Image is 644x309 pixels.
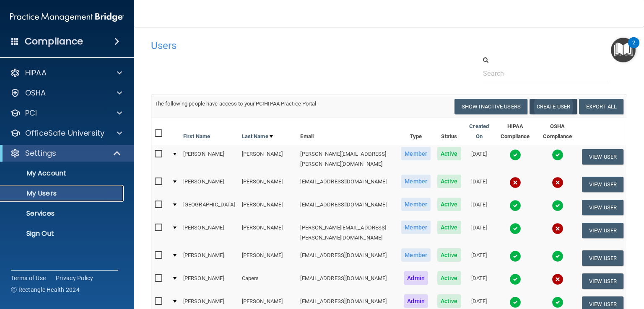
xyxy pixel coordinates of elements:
a: HIPAA [10,68,122,78]
a: Terms of Use [11,274,46,282]
button: Create User [530,99,577,114]
span: Active [437,248,461,262]
span: Member [401,175,431,188]
td: [EMAIL_ADDRESS][DOMAIN_NAME] [297,196,398,219]
p: HIPAA [25,68,47,78]
button: Open Resource Center, 2 new notifications [611,38,636,62]
td: [PERSON_NAME] [180,219,239,247]
th: Type [398,118,434,145]
h4: Users [151,40,423,51]
a: Privacy Policy [56,274,93,282]
p: My Users [5,189,120,198]
td: [EMAIL_ADDRESS][DOMAIN_NAME] [297,247,398,270]
td: [PERSON_NAME] [239,247,297,270]
img: tick.e7d51cea.svg [509,223,521,234]
div: 2 [632,43,635,54]
img: PMB logo [10,9,124,26]
td: [DATE] [465,145,494,173]
td: [DATE] [465,173,494,196]
span: Member [401,147,431,160]
p: OSHA [25,88,46,98]
td: [GEOGRAPHIC_DATA] [180,196,239,219]
td: [PERSON_NAME] [239,145,297,173]
td: [DATE] [465,196,494,219]
a: Created On [468,121,491,142]
td: [PERSON_NAME] [180,173,239,196]
img: tick.e7d51cea.svg [552,296,563,308]
p: PCI [25,108,37,118]
td: Capers [239,270,297,293]
a: Settings [10,148,122,158]
button: View User [582,177,623,192]
img: tick.e7d51cea.svg [552,149,563,161]
th: Status [434,118,465,145]
span: Member [401,198,431,211]
span: Admin [404,294,428,308]
img: cross.ca9f0e7f.svg [552,177,563,188]
th: HIPAA Compliance [494,118,537,145]
span: Active [437,147,461,160]
td: [DATE] [465,219,494,247]
td: [EMAIL_ADDRESS][DOMAIN_NAME] [297,173,398,196]
td: [DATE] [465,270,494,293]
a: OfficeSafe University [10,128,122,138]
button: View User [582,149,623,165]
button: View User [582,223,623,238]
p: Sign Out [5,229,120,238]
a: OSHA [10,88,122,98]
span: Active [437,294,461,308]
td: [DATE] [465,247,494,270]
h4: Compliance [25,36,83,47]
img: tick.e7d51cea.svg [509,296,521,308]
td: [PERSON_NAME] [239,173,297,196]
img: tick.e7d51cea.svg [552,200,563,211]
a: First Name [183,131,210,142]
span: Active [437,221,461,234]
p: Settings [25,148,56,158]
button: View User [582,200,623,215]
th: Email [297,118,398,145]
img: tick.e7d51cea.svg [509,200,521,211]
span: The following people have access to your PCIHIPAA Practice Portal [155,100,317,107]
p: Services [5,209,120,218]
img: cross.ca9f0e7f.svg [552,223,563,234]
span: Active [437,175,461,188]
p: My Account [5,169,120,178]
a: PCI [10,108,122,118]
td: [PERSON_NAME] [239,219,297,247]
td: [PERSON_NAME] [239,196,297,219]
td: [EMAIL_ADDRESS][DOMAIN_NAME] [297,270,398,293]
td: [PERSON_NAME] [180,270,239,293]
td: [PERSON_NAME][EMAIL_ADDRESS][PERSON_NAME][DOMAIN_NAME] [297,219,398,247]
button: Show Inactive Users [454,99,527,114]
span: Active [437,271,461,285]
td: [PERSON_NAME] [180,247,239,270]
th: OSHA Compliance [537,118,579,145]
td: [PERSON_NAME] [180,145,239,173]
a: Export All [579,99,623,114]
span: Member [401,248,431,262]
span: Admin [404,271,428,285]
input: Search [483,66,608,81]
iframe: Drift Widget Chat Controller [499,251,634,284]
img: cross.ca9f0e7f.svg [509,177,521,188]
p: OfficeSafe University [25,128,104,138]
span: Ⓒ Rectangle Health 2024 [11,286,80,294]
a: Last Name [242,131,273,142]
td: [PERSON_NAME][EMAIL_ADDRESS][PERSON_NAME][DOMAIN_NAME] [297,145,398,173]
span: Active [437,198,461,211]
img: tick.e7d51cea.svg [509,149,521,161]
span: Member [401,221,431,234]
